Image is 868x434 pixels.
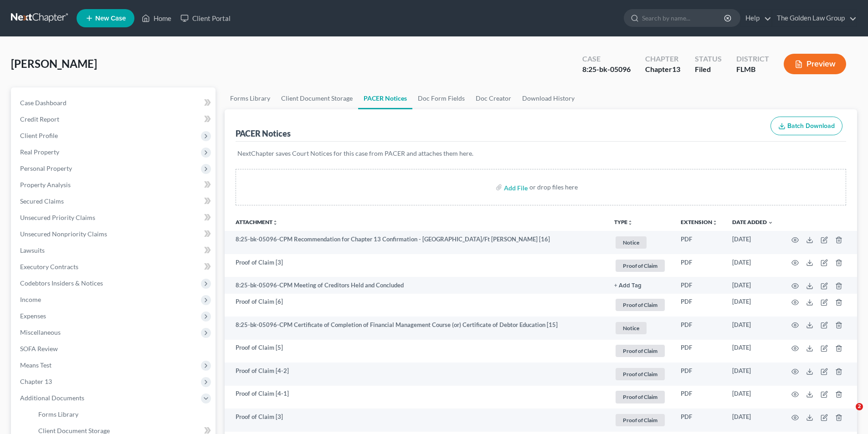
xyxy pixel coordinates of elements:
[642,10,725,26] input: Search by name...
[614,283,642,289] button: + Add Tag
[236,128,291,139] div: PACER Notices
[225,408,607,432] td: Proof of Claim [3]
[725,231,781,254] td: [DATE]
[787,122,835,130] span: Batch Download
[614,297,666,312] a: Proof of Claim
[20,181,71,189] span: Property Analysis
[616,368,665,380] span: Proof of Claim
[725,254,781,277] td: [DATE]
[732,219,773,225] a: Date Added expand_more
[13,226,216,242] a: Unsecured Nonpriority Claims
[13,111,216,128] a: Credit Report
[20,214,95,221] span: Unsecured Priority Claims
[725,294,781,317] td: [DATE]
[673,277,725,293] td: PDF
[237,149,844,158] p: NextChapter saves Court Notices for this case from PACER and attaches them here.
[529,183,578,192] div: or drop files here
[13,341,216,357] a: SOFA Review
[616,299,665,311] span: Proof of Claim
[673,363,725,386] td: PDF
[11,57,97,70] span: [PERSON_NAME]
[614,321,666,336] a: Notice
[20,99,67,107] span: Case Dashboard
[225,277,607,293] td: 8:25-bk-05096-CPM Meeting of Creditors Held and Concluded
[614,343,666,358] a: Proof of Claim
[13,177,216,193] a: Property Analysis
[614,389,666,404] a: Proof of Claim
[20,361,51,369] span: Means Test
[673,317,725,340] td: PDF
[20,164,72,172] span: Personal Property
[695,54,722,64] div: Status
[725,277,781,293] td: [DATE]
[582,54,631,64] div: Case
[225,231,607,254] td: 8:25-bk-05096-CPM Recommendation for Chapter 13 Confirmation - [GEOGRAPHIC_DATA]/Ft [PERSON_NAME]...
[470,87,517,109] a: Doc Creator
[225,363,607,386] td: Proof of Claim [4-2]
[712,220,718,225] i: unfold_more
[856,403,863,410] span: 2
[225,386,607,409] td: Proof of Claim [4-1]
[645,64,680,75] div: Chapter
[95,15,126,22] span: New Case
[681,219,718,225] a: Extensionunfold_more
[31,406,216,423] a: Forms Library
[20,296,41,303] span: Income
[616,236,647,249] span: Notice
[741,10,771,26] a: Help
[725,386,781,409] td: [DATE]
[20,197,64,205] span: Secured Claims
[20,246,45,254] span: Lawsuits
[614,235,666,250] a: Notice
[768,220,773,225] i: expand_more
[20,132,58,139] span: Client Profile
[616,391,665,403] span: Proof of Claim
[725,317,781,340] td: [DATE]
[614,258,666,273] a: Proof of Claim
[176,10,235,26] a: Client Portal
[736,54,769,64] div: District
[225,340,607,363] td: Proof of Claim [5]
[725,363,781,386] td: [DATE]
[695,64,722,75] div: Filed
[627,220,633,225] i: unfold_more
[225,317,607,340] td: 8:25-bk-05096-CPM Certificate of Completion of Financial Management Course (or) Certificate of De...
[614,220,633,225] button: TYPEunfold_more
[770,117,842,136] button: Batch Download
[13,259,216,275] a: Executory Contracts
[837,403,859,425] iframe: Intercom live chat
[673,254,725,277] td: PDF
[20,378,52,385] span: Chapter 13
[13,209,216,226] a: Unsecured Priority Claims
[772,10,857,26] a: The Golden Law Group
[13,193,216,209] a: Secured Claims
[13,242,216,259] a: Lawsuits
[616,414,665,426] span: Proof of Claim
[645,54,680,64] div: Chapter
[276,87,358,109] a: Client Document Storage
[736,64,769,75] div: FLMB
[20,394,84,402] span: Additional Documents
[614,281,666,290] a: + Add Tag
[673,294,725,317] td: PDF
[517,87,580,109] a: Download History
[20,279,103,287] span: Codebtors Insiders & Notices
[673,340,725,363] td: PDF
[582,64,631,75] div: 8:25-bk-05096
[272,220,278,225] i: unfold_more
[20,328,61,336] span: Miscellaneous
[614,367,666,382] a: Proof of Claim
[673,386,725,409] td: PDF
[616,322,647,334] span: Notice
[673,231,725,254] td: PDF
[20,115,59,123] span: Credit Report
[616,260,665,272] span: Proof of Claim
[784,54,846,74] button: Preview
[725,340,781,363] td: [DATE]
[13,95,216,111] a: Case Dashboard
[412,87,470,109] a: Doc Form Fields
[614,413,666,428] a: Proof of Claim
[673,408,725,432] td: PDF
[725,408,781,432] td: [DATE]
[137,10,176,26] a: Home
